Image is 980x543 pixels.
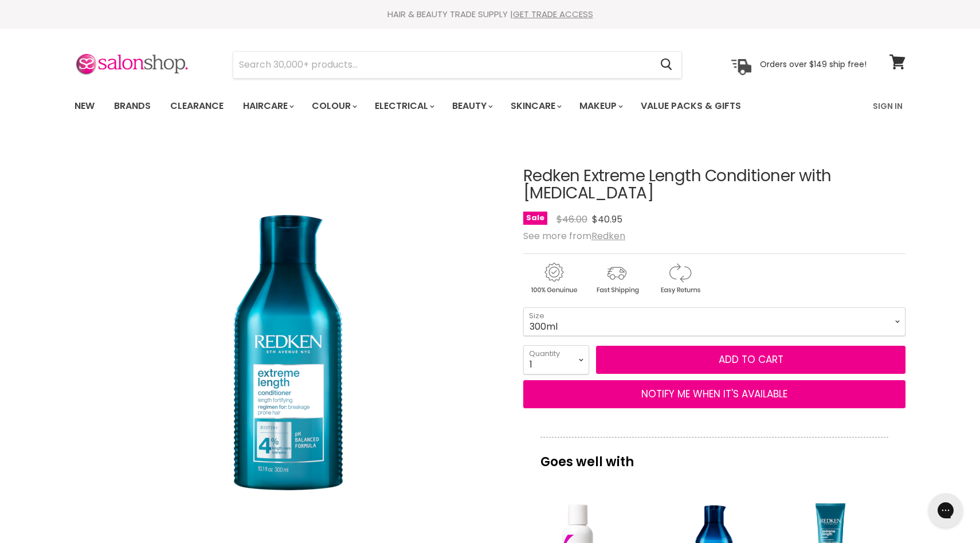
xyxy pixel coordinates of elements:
[523,380,905,409] button: NOTIFY ME WHEN IT'S AVAILABLE
[523,212,547,225] span: Sale
[105,94,159,118] a: Brands
[556,213,587,226] span: $46.00
[923,489,969,532] iframe: Gorgias live chat messenger
[592,213,622,226] span: $40.95
[60,89,920,123] nav: Main
[571,94,630,118] a: Makeup
[649,261,710,296] img: returns.gif
[233,52,651,78] input: Search
[444,94,500,118] a: Beauty
[66,94,103,118] a: New
[234,94,301,118] a: Haircare
[651,52,681,78] button: Search
[591,229,625,243] a: Redken
[513,8,593,20] a: GET TRADE ACCESS
[866,94,910,118] a: Sign In
[540,437,888,475] p: Goes well with
[145,209,432,496] img: Redken Extreme Length Conditioner with Biotin
[760,59,867,69] p: Orders over $149 ship free!
[523,167,905,203] h1: Redken Extreme Length Conditioner with [MEDICAL_DATA]
[523,229,625,243] span: See more from
[523,261,584,296] img: genuine.gif
[162,94,232,118] a: Clearance
[523,345,589,374] select: Quantity
[66,89,808,123] ul: Main menu
[586,261,647,296] img: shipping.gif
[303,94,364,118] a: Colour
[366,94,441,118] a: Electrical
[60,9,920,20] div: HAIR & BEAUTY TRADE SUPPLY |
[632,94,750,118] a: Value Packs & Gifts
[719,353,783,366] span: Add to cart
[502,94,569,118] a: Skincare
[596,346,905,374] button: Add to cart
[233,51,682,79] form: Product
